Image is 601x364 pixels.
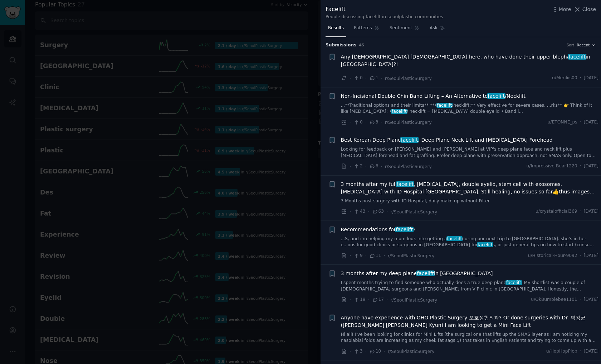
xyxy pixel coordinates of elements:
[341,92,526,100] span: Non-Incisional Double Chin Band Lifting – An Alternative to /Necklift
[368,296,370,304] span: ·
[365,75,367,82] span: ·
[580,163,581,170] span: ·
[341,236,599,248] a: ...S, and i’m helping my mom look into getting afaceliftduring our next trip to [GEOGRAPHIC_DATA]...
[548,119,577,126] span: u/ETONNE_ps
[381,118,382,126] span: ·
[326,22,346,37] a: Results
[353,208,365,215] span: 43
[577,42,596,47] button: Recent
[350,296,351,304] span: ·
[584,208,598,215] span: [DATE]
[341,198,599,204] a: 3 Months post surgery with ID Hospital, daily make up without Filter.
[353,253,362,259] span: 9
[383,252,385,259] span: ·
[385,76,432,81] span: r/SeoulPlasticSurgery
[326,14,443,20] div: People discussing facelift in seoulplastic communities
[430,25,438,31] span: Ask
[391,298,438,303] span: r/SeoulPlasticSurgery
[400,137,419,143] span: facelift
[580,119,581,126] span: ·
[341,181,599,196] span: 3 months after my full , [MEDICAL_DATA], double eyelid, stem cell with exosomes, [MEDICAL_DATA] w...
[584,348,598,355] span: [DATE]
[584,297,598,303] span: [DATE]
[341,181,599,196] a: 3 months after my fullfacelift, [MEDICAL_DATA], double eyelid, stem cell with exosomes, [MEDICAL_...
[341,280,599,292] a: I spent months trying to find someone who actually does a true deep planefacelift. My shortlist w...
[353,348,362,355] span: 3
[350,348,351,355] span: ·
[369,163,378,170] span: 6
[396,181,414,187] span: facelift
[341,270,493,277] span: 3 months after my deep plane in [GEOGRAPHIC_DATA]
[341,270,493,277] a: 3 months after my deep planefaceliftin [GEOGRAPHIC_DATA]
[528,253,577,259] span: u/Historical-Hour-9092
[584,75,598,81] span: [DATE]
[326,5,443,14] div: Facelift
[341,92,526,100] a: Non-Incisional Double Chin Band Lifting – An Alternative tofacelift/Necklift
[551,6,571,13] button: More
[391,209,438,214] span: r/SeoulPlasticSurgery
[341,136,553,144] a: Best Korean Deep Planefacelift, Deep Plane Neck Lift and [MEDICAL_DATA] Forehead
[580,297,581,303] span: ·
[580,208,581,215] span: ·
[580,253,581,259] span: ·
[369,348,381,355] span: 10
[353,297,365,303] span: 19
[365,252,367,259] span: ·
[350,208,351,216] span: ·
[436,103,453,108] span: facelift
[365,348,367,355] span: ·
[559,6,571,13] span: More
[381,75,382,82] span: ·
[536,208,577,215] span: u/crystalofficial369
[416,271,435,276] span: facelift
[368,208,370,216] span: ·
[341,146,599,159] a: Looking for feedback on [PERSON_NAME] and [PERSON_NAME] at VIP's deep plane face and neck lift pl...
[388,253,435,258] span: r/SeoulPlasticSurgery
[531,297,577,303] span: u/OkBumblebee1101
[341,314,599,329] a: Anyone have experience with OHO Plastic Surgery 오호성형외과? Or done surgeries with Dr. 박강균 ([PERSON_N...
[387,22,422,37] a: Sentiment
[577,42,590,47] span: Recent
[326,42,357,49] span: Submission s
[584,119,598,126] span: [DATE]
[369,75,378,81] span: 1
[341,136,553,144] span: Best Korean Deep Plane , Deep Plane Neck Lift and [MEDICAL_DATA] Forehead
[388,349,435,354] span: r/SeoulPlasticSurgery
[341,53,599,68] span: Any [DEMOGRAPHIC_DATA] [DEMOGRAPHIC_DATA] here, who have done their upper bleph/ in [GEOGRAPHIC_D...
[341,53,599,68] a: Any [DEMOGRAPHIC_DATA] [DEMOGRAPHIC_DATA] here, who have done their upper bleph/faceliftin [GEOGR...
[353,163,362,170] span: 2
[391,109,407,114] span: facelift
[390,25,412,31] span: Sentiment
[341,226,416,233] a: Recommendations forfacelift?
[505,280,522,285] span: facelift
[365,163,367,170] span: ·
[385,120,432,125] span: r/SeoulPlasticSurgery
[341,332,599,344] a: Hi all! I've been looking for clinics for Mini Lifts (the surgical one that lifts up the SMAS lay...
[365,118,367,126] span: ·
[427,22,448,37] a: Ask
[381,163,382,170] span: ·
[386,296,388,304] span: ·
[477,242,493,247] span: facelift
[328,25,344,31] span: Results
[372,297,384,303] span: 17
[353,75,362,81] span: 0
[341,102,599,115] a: ...**Traditional options and their limits** **•facelift/necklift:** Very effective for severe cas...
[546,348,577,355] span: u/HopHopPlop
[350,75,351,82] span: ·
[584,163,598,170] span: [DATE]
[383,348,385,355] span: ·
[369,253,381,259] span: 11
[386,208,388,216] span: ·
[567,42,575,47] div: Sort
[446,236,463,241] span: facelift
[573,6,596,13] button: Close
[584,253,598,259] span: [DATE]
[527,163,577,170] span: u/Impressive-Bear1220
[350,252,351,259] span: ·
[353,119,362,126] span: 0
[359,43,365,47] span: 45
[350,118,351,126] span: ·
[552,75,577,81] span: u/Meriliis00
[369,119,378,126] span: 3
